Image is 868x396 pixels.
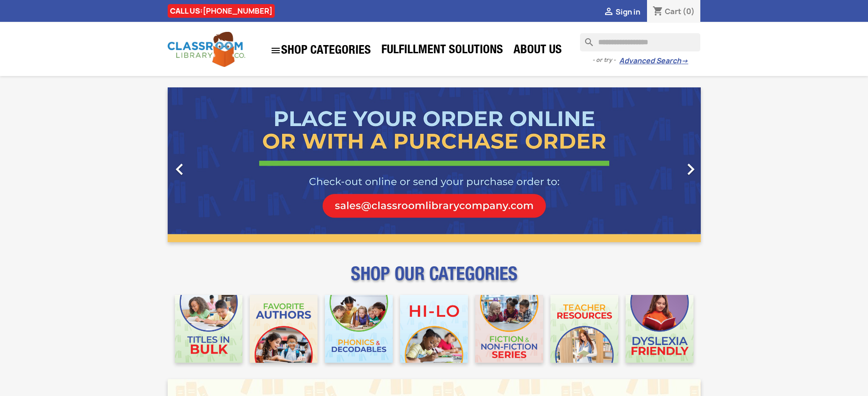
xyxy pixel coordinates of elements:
span: - or try - [592,56,619,65]
img: Classroom Library Company [168,32,245,67]
img: CLC_Phonics_And_Decodables_Mobile.jpg [325,295,393,363]
i:  [603,7,614,18]
span: → [681,56,688,66]
div: CALL US: [168,4,275,18]
i: shopping_cart [652,6,663,17]
img: CLC_HiLo_Mobile.jpg [400,295,468,363]
a: Next [621,87,701,242]
a: About Us [509,42,566,60]
span: (0) [683,6,695,16]
a: Advanced Search→ [619,56,688,66]
a: Fulfillment Solutions [377,42,508,60]
img: CLC_Dyslexia_Mobile.jpg [626,295,693,363]
a: Previous [168,87,248,242]
i:  [270,45,281,56]
span: Sign in [616,7,640,17]
img: CLC_Fiction_Nonfiction_Mobile.jpg [475,295,543,363]
span: Cart [665,6,681,16]
input: Search [580,33,700,51]
img: CLC_Favorite_Authors_Mobile.jpg [250,295,318,363]
ul: Carousel container [168,87,701,242]
i:  [168,158,191,181]
a: [PHONE_NUMBER] [203,6,272,16]
img: CLC_Teacher_Resources_Mobile.jpg [550,295,618,363]
i:  [679,158,702,181]
a: SHOP CATEGORIES [266,41,375,61]
img: CLC_Bulk_Mobile.jpg [175,295,243,363]
a:  Sign in [603,7,640,17]
p: SHOP OUR CATEGORIES [168,271,701,288]
i: search [580,33,591,44]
